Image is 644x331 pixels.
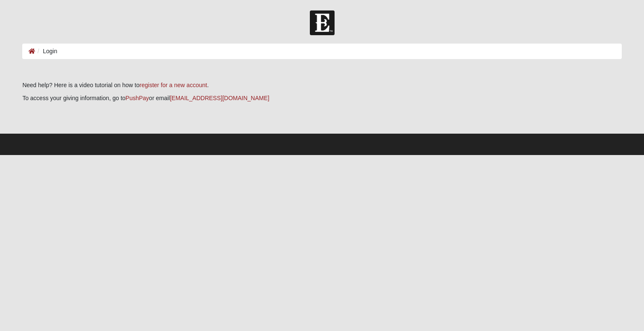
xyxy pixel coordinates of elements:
[35,47,57,56] li: Login
[170,95,269,101] a: [EMAIL_ADDRESS][DOMAIN_NAME]
[310,10,335,35] img: Church of Eleven22 Logo
[125,95,149,101] a: PushPay
[22,94,621,103] p: To access your giving information, go to or email
[140,82,207,88] a: register for a new account
[22,81,621,90] p: Need help? Here is a video tutorial on how to .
